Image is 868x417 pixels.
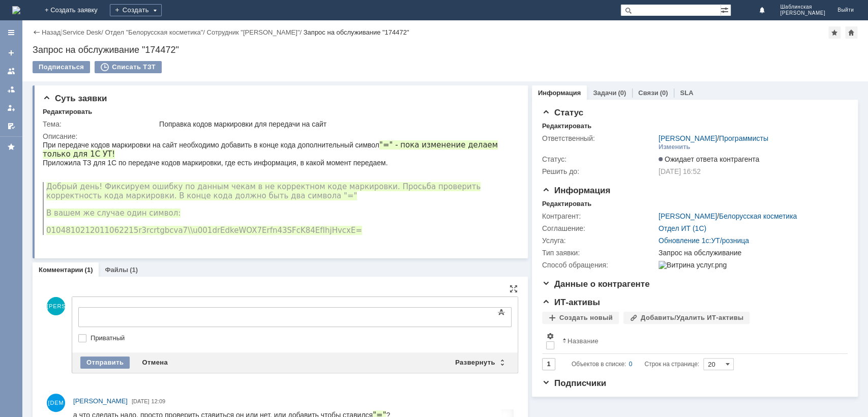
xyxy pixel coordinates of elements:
a: Информация [538,89,581,97]
span: Шаблинская [780,4,825,10]
div: Добавить в избранное [828,26,841,39]
a: Создать заявку [3,45,19,61]
a: Отдел "Белорусская косметика" [105,28,203,36]
a: Обновление 1с:УТ/розница [659,236,749,245]
div: Соглашение: [542,224,656,232]
a: [PERSON_NAME] [659,212,717,220]
a: Программисты [719,134,768,142]
div: Контрагент: [542,212,656,220]
a: Service Desk [63,28,102,36]
a: Перейти на домашнюю страницу [12,6,20,14]
a: Файлы [105,266,128,274]
span: Информация [542,186,610,195]
div: Услуга: [542,236,656,245]
div: Ответственный: [542,134,656,142]
div: / [63,28,105,36]
div: / [659,134,768,142]
span: [DATE] 16:52 [659,167,701,175]
div: (0) [618,89,626,97]
div: (0) [660,89,668,97]
span: ИТ-активы [542,297,600,307]
span: 0104810212011062215r3rcrtgbcva7\\u001drEdkeWOX7Erfn43SFcK84EfIhjHvcxE= [4,85,319,95]
img: Витрина услуг.png [659,261,727,269]
div: Статус: [542,155,656,163]
span: Объектов в списке: [572,361,626,368]
a: Мои заявки [3,100,19,116]
div: Название [567,337,598,345]
a: Связи [638,89,658,97]
span: Данные о контрагенте [542,279,650,289]
div: Сделать домашней страницей [845,26,857,39]
div: Тема: [43,120,157,128]
div: Описание: [43,132,515,140]
i: Строк на странице: [572,358,699,370]
span: Расширенный поиск [721,5,731,14]
div: Запрос на обслуживание "174472" [33,45,858,55]
label: Приватный [91,334,510,342]
div: Поправка кодов маркировки для передачи на сайт [159,120,513,128]
div: 0 [629,358,633,370]
div: | [61,28,62,36]
a: SLA [680,89,693,97]
div: Запрос на обслуживание "174472" [304,28,409,36]
div: На всю страницу [510,285,518,293]
span: Показать панель инструментов [495,306,507,318]
span: [DATE] [132,398,149,404]
div: Способ обращения: [542,261,656,269]
div: Редактировать [542,200,591,208]
a: Заявки на командах [3,63,19,79]
a: Мои согласования [3,118,19,134]
span: Ожидает ответа контрагента [659,155,759,163]
span: [PERSON_NAME] [780,10,825,16]
th: Название [558,328,840,354]
span: 12:09 [152,398,166,404]
a: Комментарии [39,266,83,274]
div: / [206,28,303,36]
a: [PERSON_NAME] [73,396,128,406]
div: (1) [130,266,138,274]
img: logo [12,6,20,14]
div: Запрос на обслуживание [659,249,843,257]
a: Отдел ИТ (1С) [659,224,706,232]
div: Тип заявки: [542,249,656,257]
div: / [659,212,797,220]
div: (1) [85,266,93,274]
span: Статус [542,108,583,117]
span: Добрый день! Фиксируем ошибку по данным чекам в не корректном коде маркировки. Просьба проверить ... [4,42,438,60]
div: Редактировать [43,108,92,116]
a: Заявки в моей ответственности [3,81,19,98]
span: [PERSON_NAME] [73,397,128,405]
a: Задачи [593,89,616,97]
span: В вашем же случае один символ: [4,68,138,77]
div: Решить до: [542,167,656,175]
span: [PERSON_NAME] [47,297,65,315]
span: Подписчики [542,378,606,388]
div: Создать [110,4,162,16]
a: [PERSON_NAME] [659,134,717,142]
div: Изменить [659,143,691,151]
span: Суть заявки [43,94,107,103]
div: / [105,28,206,36]
div: Редактировать [542,122,591,130]
a: Сотрудник "[PERSON_NAME]" [206,28,300,36]
span: Настройки [546,332,554,340]
a: Назад [42,28,61,36]
a: Белорусская косметика [719,212,797,220]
